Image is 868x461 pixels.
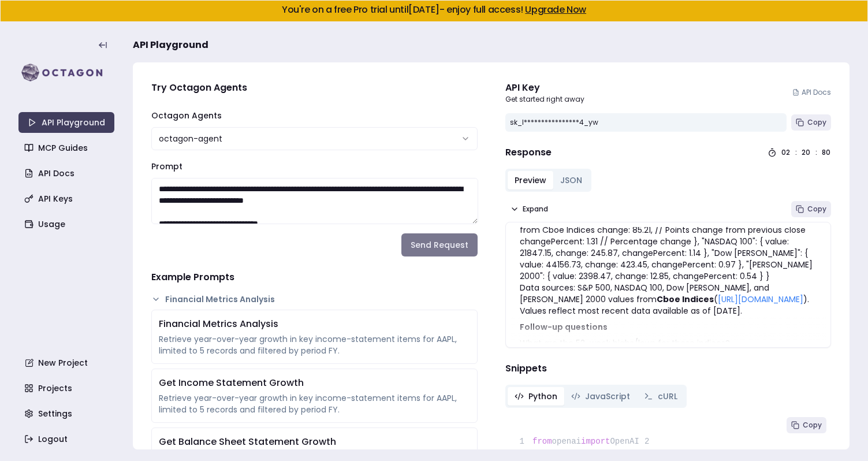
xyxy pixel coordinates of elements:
a: Settings [20,403,116,424]
li: What are the 52-week highs/lows for these indices? [520,337,817,349]
span: openai [552,437,581,446]
h4: Response [505,146,552,159]
button: Copy [787,417,826,433]
span: cURL [658,391,677,402]
label: Prompt [151,161,182,172]
div: API Key [505,81,584,95]
span: import [581,437,610,446]
div: 20 [802,148,811,157]
a: Projects [20,378,116,399]
a: Usage [20,214,116,235]
a: API Keys [20,188,116,209]
button: Send Request [401,233,478,256]
a: API Playground [18,112,114,133]
button: JSON [553,171,589,189]
div: 80 [822,148,831,157]
a: Upgrade Now [525,3,586,16]
button: Preview [508,171,553,189]
span: Python [528,391,557,402]
h4: Try Octagon Agents [151,81,478,95]
div: : [815,148,817,157]
a: API Docs [20,163,116,184]
div: Retrieve year-over-year growth in key income-statement items for AAPL, limited to 5 records and f... [159,392,470,415]
button: Copy [791,201,831,217]
button: Financial Metrics Analysis [151,293,478,305]
span: Copy [807,118,826,127]
div: 02 [781,148,791,157]
h4: Snippets [505,362,832,376]
span: 5 [798,448,817,460]
span: API Playground [133,38,208,52]
span: Copy [803,421,822,430]
span: api_key= [628,449,667,458]
button: Expand [505,201,553,217]
span: Copy [807,205,826,214]
span: 1 [515,436,533,448]
span: Expand [523,205,548,214]
h3: Follow-up questions [520,321,817,333]
p: Get started right away [505,95,584,104]
label: Octagon Agents [151,110,222,121]
button: Copy [791,114,831,131]
span: 2 [639,436,658,448]
div: : [795,148,797,157]
p: interface IndexData { "S&P 500": { value: 6592.42, // Real current value from Cboe Indices change... [520,213,817,282]
span: , [794,449,798,458]
span: 3 [515,448,533,460]
span: 4 [610,448,628,460]
div: Get Income Statement Growth [159,376,470,390]
a: [URL][DOMAIN_NAME] [718,293,803,305]
span: OpenAI [610,437,639,446]
p: Data sources: S&P 500, NASDAQ 100, Dow [PERSON_NAME], and [PERSON_NAME] 2000 values from ( ). Val... [520,282,817,317]
div: Retrieve year-over-year growth in key income-statement items for AAPL, limited to 5 records and f... [159,333,470,356]
h4: Example Prompts [151,270,478,284]
span: from [532,437,552,446]
a: Logout [20,429,116,449]
a: New Project [20,352,116,373]
div: Financial Metrics Analysis [159,317,470,331]
h5: You're on a free Pro trial until [DATE] - enjoy full access! [10,5,858,14]
div: Get Balance Sheet Statement Growth [159,435,470,449]
img: logo-rect-yK7x_WSZ.svg [18,61,114,84]
span: client = OpenAI( [515,449,610,458]
span: JavaScript [585,391,630,402]
a: API Docs [792,88,831,97]
a: MCP Guides [20,137,116,158]
strong: Cboe Indices [657,293,714,305]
